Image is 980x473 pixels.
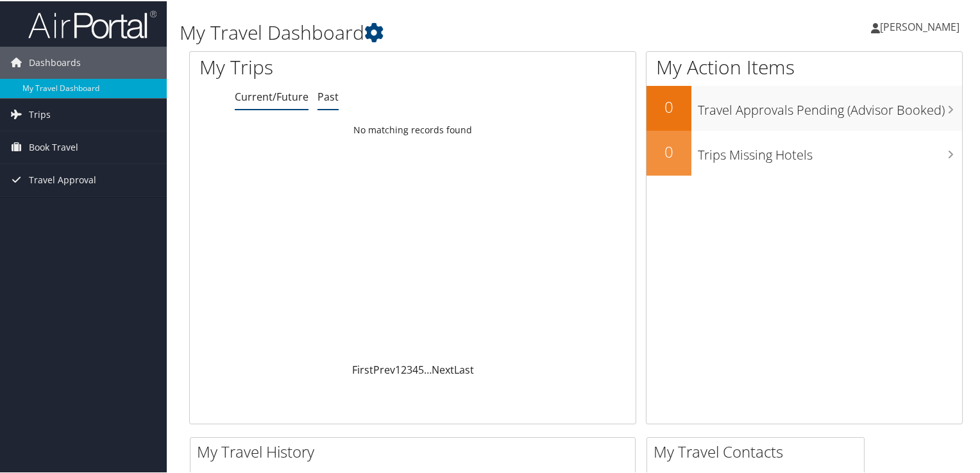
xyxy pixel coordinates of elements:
[646,95,691,117] h2: 0
[646,85,962,129] a: 0Travel Approvals Pending (Advisor Booked)
[28,8,156,38] img: airportal-logo.png
[418,361,424,376] a: 5
[29,163,96,195] span: Travel Approval
[29,130,78,162] span: Book Travel
[401,361,407,376] a: 2
[654,440,864,461] h2: My Travel Contacts
[646,129,962,174] a: 0Trips Missing Hotels
[407,361,412,376] a: 3
[871,6,972,45] a: [PERSON_NAME]
[29,97,51,129] span: Trips
[197,440,635,461] h2: My Travel History
[698,94,962,118] h3: Travel Approvals Pending (Advisor Booked)
[698,138,962,163] h3: Trips Missing Hotels
[432,361,454,376] a: Next
[395,361,401,376] a: 1
[454,361,474,376] a: Last
[646,53,962,79] h1: My Action Items
[190,117,636,140] td: No matching records found
[424,361,432,376] span: …
[352,361,373,376] a: First
[646,140,691,162] h2: 0
[317,88,339,103] a: Past
[180,18,708,45] h1: My Travel Dashboard
[199,53,441,79] h1: My Trips
[373,361,395,376] a: Prev
[412,361,418,376] a: 4
[29,46,81,78] span: Dashboards
[235,88,308,103] a: Current/Future
[880,19,959,33] span: [PERSON_NAME]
